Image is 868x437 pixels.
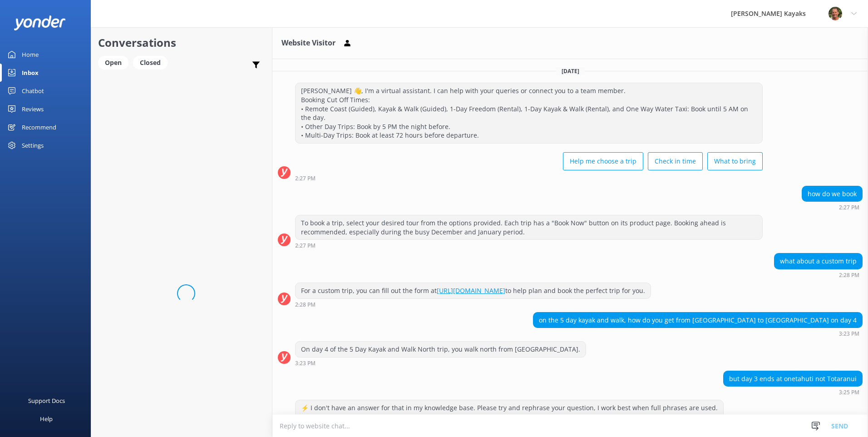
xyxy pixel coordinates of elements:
span: [DATE] [556,67,585,75]
div: Open [98,56,128,70]
strong: 3:23 PM [839,331,859,337]
div: on the 5 day kayak and walk, how do you get from [GEOGRAPHIC_DATA] to [GEOGRAPHIC_DATA] on day 4 [533,313,862,328]
strong: 3:25 PM [839,390,859,395]
div: Oct 01 2025 02:27pm (UTC +13:00) Pacific/Auckland [295,242,763,248]
div: Support Docs [28,392,65,410]
div: Oct 01 2025 03:23pm (UTC +13:00) Pacific/Auckland [295,360,586,366]
button: What to bring [707,152,763,170]
div: Help [40,410,53,428]
div: [PERSON_NAME] 👋, I'm a virtual assistant. I can help with your queries or connect you to a team m... [296,83,762,143]
a: Closed [133,57,172,67]
div: Chatbot [22,82,44,100]
div: ⚡ I don't have an answer for that in my knowledge base. Please try and rephrase your question, I ... [296,400,723,416]
strong: 2:27 PM [839,205,859,210]
img: 49-1662257987.jpg [829,7,842,20]
div: Oct 01 2025 02:28pm (UTC +13:00) Pacific/Auckland [774,272,863,278]
strong: 3:23 PM [295,361,316,366]
h3: Website Visitor [281,37,335,49]
div: For a custom trip, you can fill out the form at to help plan and book the perfect trip for you. [296,283,651,298]
div: how do we book [802,186,862,202]
div: Oct 01 2025 03:25pm (UTC +13:00) Pacific/Auckland [723,389,863,395]
div: Recommend [22,118,56,136]
strong: 2:28 PM [295,302,316,308]
strong: 2:27 PM [295,176,316,181]
img: yonder-white-logo.png [14,15,66,30]
a: Open [98,57,133,67]
strong: 2:27 PM [295,243,316,248]
div: Oct 01 2025 02:27pm (UTC +13:00) Pacific/Auckland [802,204,863,210]
button: Help me choose a trip [563,152,643,170]
div: Oct 01 2025 02:28pm (UTC +13:00) Pacific/Auckland [295,301,651,308]
div: Inbox [22,64,39,82]
strong: 2:28 PM [839,273,859,278]
div: Settings [22,136,44,154]
div: but day 3 ends at onetahuti not Totaranui [724,371,862,387]
div: Closed [133,56,168,70]
div: Oct 01 2025 03:23pm (UTC +13:00) Pacific/Auckland [533,330,863,337]
button: Check in time [648,152,703,170]
div: To book a trip, select your desired tour from the options provided. Each trip has a "Book Now" bu... [296,215,762,239]
div: Home [22,45,39,64]
div: Reviews [22,100,44,118]
div: what about a custom trip [774,253,862,269]
div: On day 4 of the 5 Day Kayak and Walk North trip, you walk north from [GEOGRAPHIC_DATA]. [296,342,586,357]
h2: Conversations [98,34,265,51]
div: Oct 01 2025 02:27pm (UTC +13:00) Pacific/Auckland [295,175,763,181]
a: [URL][DOMAIN_NAME] [437,286,505,295]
